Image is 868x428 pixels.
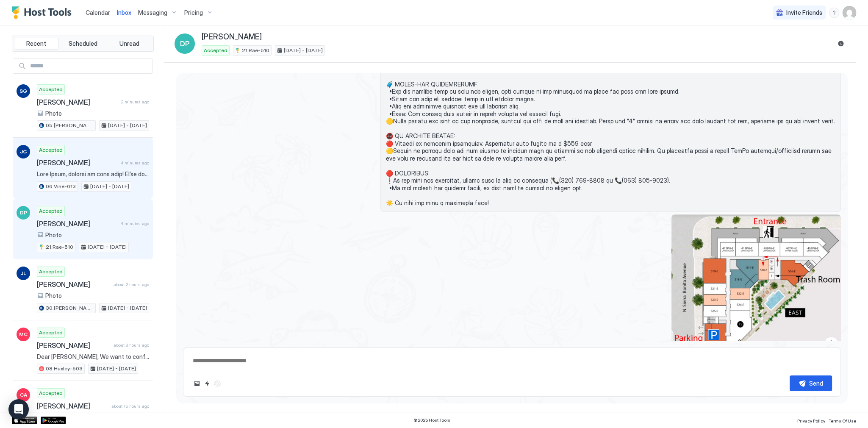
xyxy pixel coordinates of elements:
button: Unread [107,38,152,50]
span: 08.Huxley-503 [46,365,83,372]
button: Reservation information [836,39,846,49]
span: SG [19,87,27,95]
button: Scheduled [61,38,105,50]
span: Terms Of Use [829,418,856,423]
span: Accepted [39,86,63,93]
span: CA [20,391,27,399]
span: Inbox [117,9,131,16]
a: Inbox [117,8,131,17]
span: [DATE] - [DATE] [108,304,147,312]
div: User profile [843,6,856,19]
span: 2 minutes ago [121,99,149,105]
span: Accepted [39,329,63,336]
span: Accepted [39,389,63,397]
span: about 2 hours ago [114,282,149,287]
span: 21.Rae-510 [46,243,73,251]
span: [DATE] - [DATE] [97,365,136,372]
a: Google Play Store [41,417,66,424]
a: Terms Of Use [829,416,856,425]
span: Accepted [39,268,63,275]
span: 4 minutes ago [121,160,149,166]
span: Calendar [86,9,110,16]
button: Send [790,375,832,391]
div: tab-group [12,36,154,52]
div: View image [671,214,841,350]
span: about 8 hours ago [114,342,149,348]
span: Recent [26,40,46,47]
a: Host Tools Logo [12,6,75,19]
a: Download [825,337,837,346]
span: Accepted [204,47,227,54]
span: 4 minutes ago [121,221,149,226]
span: DP [20,209,27,217]
span: JG [20,148,27,156]
span: 06.Vine-613 [46,183,76,190]
span: about 15 hours ago [111,403,149,409]
span: [PERSON_NAME] [202,32,262,42]
div: Open Intercom Messenger [8,399,29,420]
a: App Store [12,417,37,424]
span: DP [180,39,190,49]
button: Recent [14,38,59,50]
span: [PERSON_NAME] [37,280,110,289]
span: [DATE] - [DATE] [88,243,127,251]
span: Photo [45,231,62,239]
span: [DATE] - [DATE] [108,122,147,129]
span: Scheduled [69,40,97,47]
span: [DATE] - [DATE] [90,183,129,190]
span: Accepted [39,207,63,215]
span: Dear [PERSON_NAME], We want to confirm that you’ve read the pre-booking message about the propert... [37,353,149,361]
button: Upload image [192,378,202,389]
span: [PERSON_NAME] [37,341,110,350]
div: Send [809,379,823,388]
span: [PERSON_NAME] [37,220,117,228]
span: Accepted [39,146,63,154]
span: [DATE] - [DATE] [284,47,323,54]
span: Photo [45,292,62,300]
span: Privacy Policy [797,418,825,423]
span: [PERSON_NAME] [37,98,118,106]
span: [PERSON_NAME] [37,402,108,410]
span: 05.[PERSON_NAME]-617 [46,122,94,129]
span: [PERSON_NAME] [37,158,117,167]
span: 30.[PERSON_NAME]-510 [46,304,94,312]
span: 21.Rae-510 [242,47,269,54]
span: © 2025 Host Tools [413,417,450,423]
div: menu [829,8,839,18]
span: JL [20,270,26,277]
span: MC [19,331,28,338]
span: Unread [119,40,139,47]
span: Photo [45,110,62,117]
input: Input Field [27,59,153,73]
span: Invite Friends [786,9,822,17]
button: Quick reply [202,378,212,389]
a: Privacy Policy [797,416,825,425]
span: Pricing [184,9,203,17]
a: Calendar [86,8,110,17]
span: Lore Ipsum, dolorsi am cons adip! El’se doeiusm te inci utl! Etdol ma ali eni adminimveni qui’no ... [37,170,149,178]
span: Messaging [138,9,167,17]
